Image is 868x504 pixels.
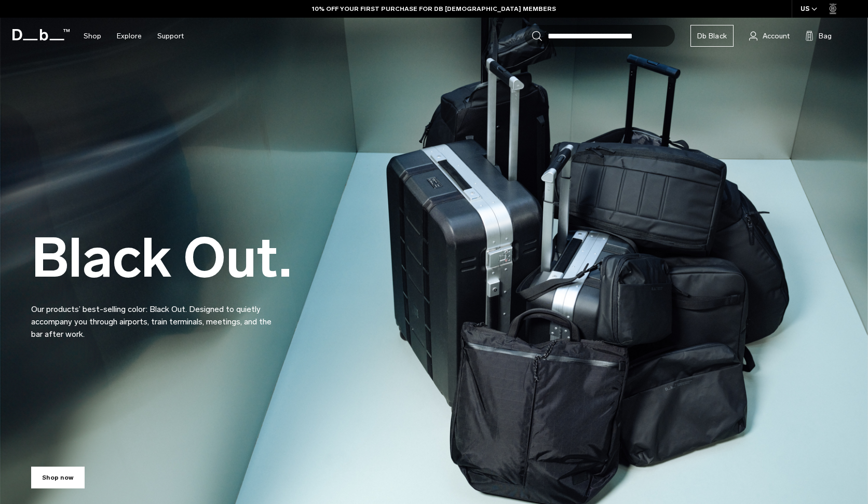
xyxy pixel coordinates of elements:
[312,4,556,13] a: 10% OFF YOUR FIRST PURCHASE FOR DB [DEMOGRAPHIC_DATA] MEMBERS
[117,18,142,55] a: Explore
[805,30,832,42] button: Bag
[157,18,184,55] a: Support
[819,31,832,42] span: Bag
[31,467,85,488] a: Shop now
[749,30,790,42] a: Account
[84,18,101,55] a: Shop
[763,31,790,42] span: Account
[31,231,292,285] h2: Black Out.
[76,18,192,55] nav: Main Navigation
[31,291,280,340] p: Our products’ best-selling color: Black Out. Designed to quietly accompany you through airports, ...
[690,25,734,47] a: Db Black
